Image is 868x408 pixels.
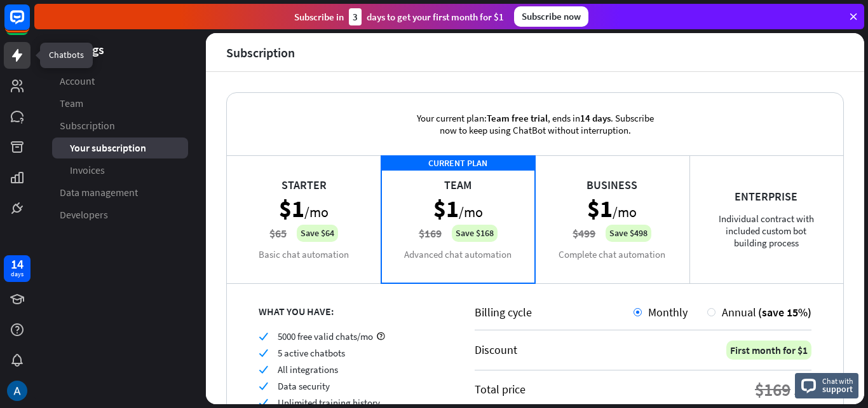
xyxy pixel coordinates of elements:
span: Account [60,74,95,88]
i: check [259,381,268,391]
span: Data management [60,186,138,199]
div: Subscription [226,45,295,60]
div: First month for $1 [726,341,811,360]
div: Total price [475,382,526,397]
div: 14 [11,258,24,270]
span: Developers [60,208,108,222]
i: check [259,398,268,407]
span: Data security [278,380,330,392]
span: Annual [722,305,756,320]
div: Discount [475,342,517,357]
span: All integrations [278,363,338,376]
a: Subscription [52,115,188,136]
span: Chat with [822,375,853,387]
div: $1 [794,378,811,401]
div: WHAT YOU HAVE: [259,305,443,318]
a: Data management [52,182,188,203]
i: check [259,332,268,341]
div: Subscribe now [514,6,588,27]
span: Monthly [648,305,688,320]
a: Account [52,71,188,92]
div: Billing cycle [475,305,634,320]
a: 14 days [4,255,31,282]
span: Team [60,97,83,110]
div: Subscribe in days to get your first month for $1 [294,8,504,25]
div: $169 [755,378,790,401]
div: 3 [349,8,362,25]
span: Invoices [70,164,105,177]
span: Your subscription [70,141,146,155]
header: Settings [34,41,206,58]
button: Open LiveChat chat widget [10,5,48,43]
span: (save 15%) [758,305,811,320]
span: 5 active chatbots [278,347,345,359]
span: Team free trial [487,112,548,124]
div: Your current plan: , ends in . Subscribe now to keep using ChatBot without interruption. [398,93,672,155]
a: Team [52,93,188,114]
span: support [822,383,853,395]
div: days [11,270,24,279]
i: check [259,348,268,358]
a: Developers [52,204,188,225]
span: 14 days [580,112,611,124]
i: check [259,365,268,374]
span: Subscription [60,119,115,132]
span: 5000 free valid chats/mo [278,330,373,342]
a: Invoices [52,160,188,181]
